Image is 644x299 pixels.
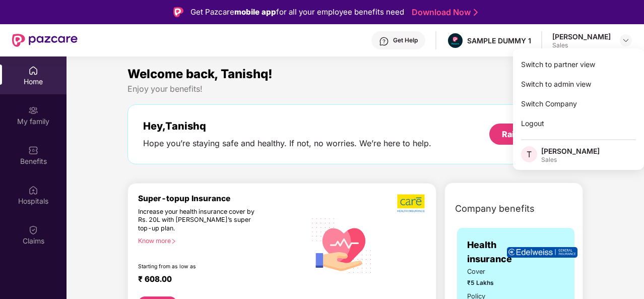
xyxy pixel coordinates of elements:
img: svg+xml;base64,PHN2ZyBpZD0iSGVscC0zMngzMiIgeG1sbnM9Imh0dHA6Ly93d3cudzMub3JnLzIwMDAvc3ZnIiB3aWR0aD... [379,36,389,46]
img: svg+xml;base64,PHN2ZyBpZD0iRHJvcGRvd24tMzJ4MzIiIHhtbG5zPSJodHRwOi8vd3d3LnczLm9yZy8yMDAwL3N2ZyIgd2... [622,36,630,44]
div: [PERSON_NAME] [552,32,611,41]
strong: mobile app [234,7,276,17]
div: [PERSON_NAME] [541,146,600,156]
span: Company benefits [455,202,535,216]
div: SAMPLE DUMMY 1 [467,36,531,45]
span: T [527,148,532,160]
div: ₹ 608.00 [138,274,296,286]
span: Welcome back, Tanishq! [127,67,273,81]
div: Switch to admin view [513,74,644,94]
div: Sales [552,41,611,49]
div: Switch Company [513,94,644,113]
img: insurerLogo [507,247,577,258]
div: Enjoy your benefits! [127,84,583,94]
img: New Pazcare Logo [12,34,78,47]
img: svg+xml;base64,PHN2ZyBpZD0iQmVuZWZpdHMiIHhtbG5zPSJodHRwOi8vd3d3LnczLm9yZy8yMDAwL3N2ZyIgd2lkdGg9Ij... [28,145,38,155]
img: Stroke [474,7,478,18]
img: svg+xml;base64,PHN2ZyB4bWxucz0iaHR0cDovL3d3dy53My5vcmcvMjAwMC9zdmciIHhtbG5zOnhsaW5rPSJodHRwOi8vd3... [306,208,378,281]
img: svg+xml;base64,PHN2ZyBpZD0iQ2xhaW0iIHhtbG5zPSJodHRwOi8vd3d3LnczLm9yZy8yMDAwL3N2ZyIgd2lkdGg9IjIwIi... [28,225,38,235]
div: Increase your health insurance cover by Rs. 20L with [PERSON_NAME]’s super top-up plan. [138,208,263,233]
div: Know more [138,237,300,244]
img: Logo [173,7,183,17]
img: svg+xml;base64,PHN2ZyB3aWR0aD0iMjAiIGhlaWdodD0iMjAiIHZpZXdCb3g9IjAgMCAyMCAyMCIgZmlsbD0ibm9uZSIgeG... [28,105,38,115]
div: Sales [541,156,600,164]
span: right [171,238,176,244]
div: Starting from as low as [138,263,263,270]
img: svg+xml;base64,PHN2ZyBpZD0iSG9zcGl0YWxzIiB4bWxucz0iaHR0cDovL3d3dy53My5vcmcvMjAwMC9zdmciIHdpZHRoPS... [28,185,38,195]
div: Hey, Tanishq [143,120,431,132]
div: Raise a claim [502,129,555,140]
img: Pazcare_Alternative_logo-01-01.png [448,33,463,48]
div: Logout [513,113,644,133]
img: svg+xml;base64,PHN2ZyBpZD0iSG9tZSIgeG1sbnM9Imh0dHA6Ly93d3cudzMub3JnLzIwMDAvc3ZnIiB3aWR0aD0iMjAiIG... [28,66,38,76]
div: Get Pazcare for all your employee benefits need [190,6,404,18]
a: Download Now [412,7,475,18]
span: ₹5 Lakhs [467,278,504,288]
div: Hope you’re staying safe and healthy. If not, no worries. We’re here to help. [143,138,431,149]
span: Cover [467,267,504,277]
span: Health insurance [467,238,512,267]
div: Super-topup Insurance [138,194,306,203]
div: Get Help [393,36,418,44]
img: b5dec4f62d2307b9de63beb79f102df3.png [397,194,426,213]
div: Switch to partner view [513,54,644,74]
